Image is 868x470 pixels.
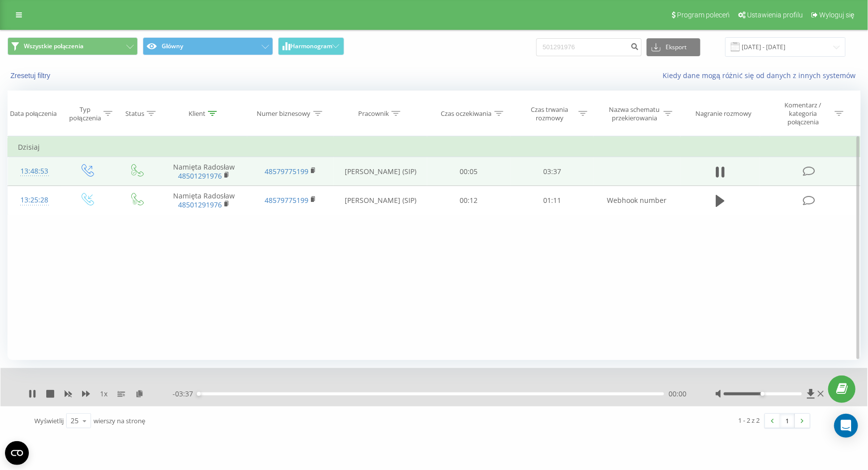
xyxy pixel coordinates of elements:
[125,109,144,118] div: Status
[608,105,661,122] div: Nazwa schematu przekierowania
[34,416,64,425] span: Wyświetlij
[427,157,510,186] td: 00:05
[8,137,861,157] td: Dzisiaj
[334,157,427,186] td: [PERSON_NAME] (SIP)
[523,105,576,122] div: Czas trwania rozmowy
[663,71,861,80] a: Kiedy dane mogą różnić się od danych z innych systemów
[69,105,100,122] div: Typ połączenia
[441,109,492,118] div: Czas oczekiwania
[510,157,593,186] td: 03:37
[94,416,145,425] span: wierszy na stronę
[647,38,700,56] button: Eksport
[695,109,752,118] div: Nagranie rozmowy
[7,71,55,80] button: Zresetuj filtry
[18,190,51,210] div: 13:25:28
[819,11,855,19] span: Wyloguj się
[173,389,198,399] span: - 03:37
[761,392,765,396] div: Accessibility label
[265,167,308,176] a: 48579775199
[290,43,332,50] span: Harmonogram
[747,11,803,19] span: Ustawienia profilu
[739,415,760,425] div: 1 - 2 z 2
[18,162,51,181] div: 13:48:53
[7,37,138,55] button: Wszystkie połączenia
[178,171,222,181] a: 48501291976
[10,109,57,118] div: Data połączenia
[197,392,201,396] div: Accessibility label
[178,200,222,209] a: 48501291976
[161,186,247,215] td: Namięta Radosław
[100,389,107,399] span: 1 x
[143,37,273,55] button: Główny
[593,186,680,215] td: Webhook number
[161,157,247,186] td: Namięta Radosław
[71,416,79,426] div: 25
[5,441,29,465] button: Open CMP widget
[189,109,205,118] div: Klient
[334,186,427,215] td: [PERSON_NAME] (SIP)
[774,101,832,126] div: Komentarz / kategoria połączenia
[24,42,84,50] span: Wszystkie połączenia
[834,414,858,438] div: Open Intercom Messenger
[677,11,730,19] span: Program poleceń
[257,109,311,118] div: Numer biznesowy
[278,37,344,55] button: Harmonogram
[536,38,642,56] input: Wyszukiwanie według numeru
[265,195,308,205] a: 48579775199
[427,186,510,215] td: 00:12
[510,186,593,215] td: 01:11
[358,109,389,118] div: Pracownik
[669,389,687,399] span: 00:00
[780,414,795,428] a: 1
